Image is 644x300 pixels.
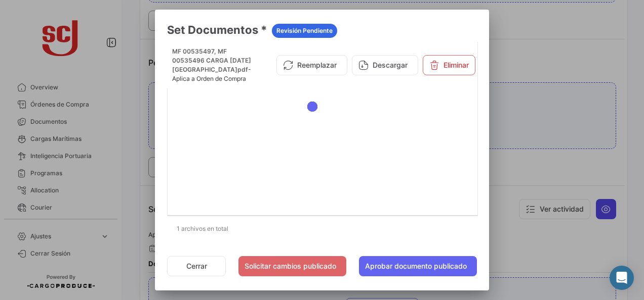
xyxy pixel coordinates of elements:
[423,55,475,75] button: Eliminar
[359,256,477,276] button: Aprobar documento publicado
[167,256,226,276] button: Cerrar
[276,55,347,75] button: Reemplazar
[238,256,346,276] button: Solicitar cambios publicado
[172,47,251,73] span: MF 00535497, MF 00535496 CARGA [DATE] [GEOGRAPHIC_DATA]pdf
[276,26,333,35] span: Revisión Pendiente
[352,55,418,75] button: Descargar
[610,266,634,290] div: Abrir Intercom Messenger
[167,216,477,241] div: 1 archivos en total
[167,22,477,38] h3: Set Documentos *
